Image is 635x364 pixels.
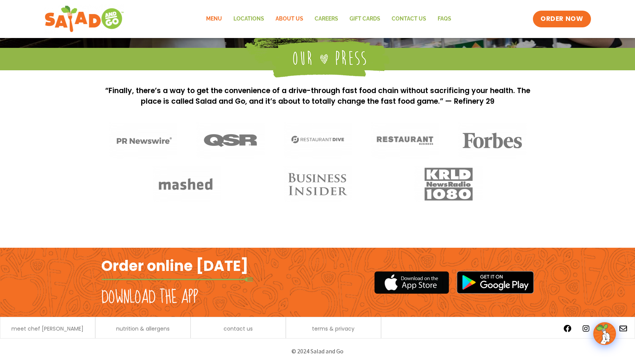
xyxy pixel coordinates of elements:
a: ORDER NOW [533,11,591,27]
a: Contact Us [386,10,432,28]
a: FAQs [432,10,457,28]
p: © 2024 Salad and Go [105,346,530,356]
img: Media_Mashed [153,166,221,202]
span: ORDER NOW [540,14,583,24]
img: Media_Restaurant Dive [284,122,352,158]
h2: Download the app [101,287,198,308]
a: meet chef [PERSON_NAME] [11,326,84,331]
a: Locations [228,10,270,28]
a: About Us [270,10,309,28]
a: Menu [200,10,228,28]
a: nutrition & allergens [116,326,170,331]
img: Media_PR Newwire [109,122,177,158]
img: fork [101,277,253,282]
img: appstore [374,270,449,295]
a: contact us [224,326,253,331]
img: Media_Forbes logo [458,122,526,158]
img: wpChatIcon [594,323,615,344]
p: “Finally, there’s a way to get the convenience of a drive-through fast food chain without sacrifi... [105,85,530,107]
a: GIFT CARDS [344,10,386,28]
img: Media_Restaurant Business [371,122,439,158]
img: google_play [457,271,534,294]
h2: Order online [DATE] [101,256,248,275]
nav: Menu [200,10,457,28]
img: Media_QSR logo [196,122,265,158]
img: Media_Business Insider [284,166,352,202]
a: Careers [309,10,344,28]
img: new-SAG-logo-768×292 [44,4,124,34]
img: Media_KRLD [414,166,483,202]
a: terms & privacy [312,326,355,331]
